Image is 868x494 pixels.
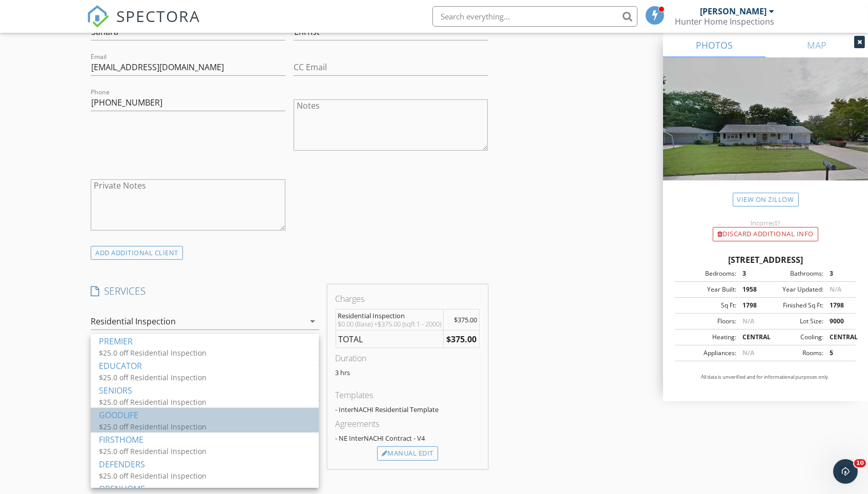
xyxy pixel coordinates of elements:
[663,219,868,227] div: Incorrect?
[99,446,304,457] div: $25.0 off Residential Inspection
[766,285,823,294] div: Year Updated:
[678,348,736,358] div: Appliances:
[675,16,775,27] div: Hunter Home Inspections
[99,458,311,470] div: DEFENDERS
[766,301,823,310] div: Finished Sq Ft:
[307,386,319,398] i: arrow_drop_down
[766,317,823,326] div: Lot Size:
[307,315,319,327] i: arrow_drop_down
[736,333,766,342] div: CENTRAL
[675,374,856,381] p: All data is unverified and for informational purposes only.
[99,347,304,358] div: $25.0 off Residential Inspection
[91,317,176,326] div: Residential Inspection
[336,330,444,348] td: TOTAL
[454,315,477,324] span: $375.00
[742,348,754,357] span: N/A
[99,372,304,383] div: $25.0 off Residential Inspection
[663,33,766,57] a: PHOTOS
[99,335,311,347] div: PREMIER
[733,193,799,207] a: View on Zillow
[736,285,766,294] div: 1958
[87,5,109,28] img: The Best Home Inspection Software - Spectora
[823,317,853,326] div: 9000
[833,459,858,484] iframe: Intercom live chat
[336,389,480,401] div: Templates
[766,33,868,57] a: MAP
[766,269,823,278] div: Bathrooms:
[678,269,736,278] div: Bedrooms:
[736,301,766,310] div: 1798
[91,284,319,298] h4: SERVICES
[766,333,823,342] div: Cooling:
[336,293,480,305] div: Charges
[678,285,736,294] div: Year Built:
[99,421,304,432] div: $25.0 off Residential Inspection
[336,405,480,414] div: - InterNACHI Residential Template
[678,333,736,342] div: Heating:
[99,397,304,407] div: $25.0 off Residential Inspection
[823,333,853,342] div: CENTRAL
[830,285,841,294] span: N/A
[99,360,311,372] div: EDUCATOR
[742,317,754,325] span: N/A
[823,348,853,358] div: 5
[678,301,736,310] div: Sq Ft:
[91,246,183,260] div: ADD ADDITIONAL client
[377,446,438,461] div: Manual Edit
[336,418,480,430] div: Agreements
[766,348,823,358] div: Rooms:
[336,368,480,377] p: 3 hrs
[823,301,853,310] div: 1798
[854,459,866,467] span: 10
[99,409,311,421] div: GOODLIFE
[99,384,311,397] div: SENIORS
[99,434,311,446] div: FIRSTHOME
[700,6,767,16] div: [PERSON_NAME]
[432,6,637,27] input: Search everything...
[446,334,477,345] strong: $375.00
[678,317,736,326] div: Floors:
[116,5,200,27] span: SPECTORA
[99,470,304,481] div: $25.0 off Residential Inspection
[823,269,853,278] div: 3
[736,269,766,278] div: 3
[338,312,441,320] div: Residential Inspection
[336,352,480,364] div: Duration
[338,320,441,328] div: $0.00 (Base) +$375.00 (sqft 1 - 2000)
[713,227,818,241] div: Discard Additional info
[87,14,200,35] a: SPECTORA
[675,254,856,266] div: [STREET_ADDRESS]
[663,57,868,205] img: streetview
[336,434,480,442] div: - NE InterNACHI Contract - V4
